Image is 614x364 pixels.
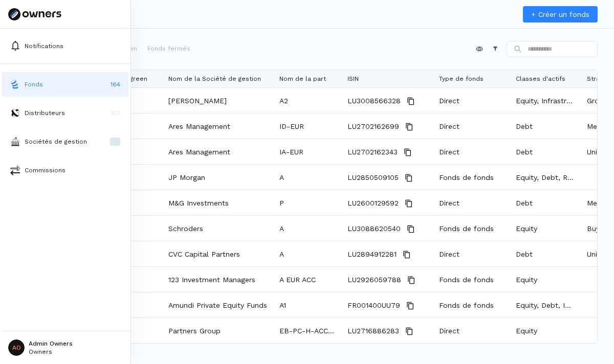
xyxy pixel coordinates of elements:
[510,113,581,139] div: Debt
[510,318,581,343] div: Equity
[162,88,273,113] div: [PERSON_NAME]
[403,172,415,184] button: Copy
[273,292,341,317] div: A1
[347,242,397,267] span: LU2894912281
[516,75,565,82] span: Classes d'actifs
[347,75,359,82] span: ISIN
[2,129,128,154] button: asset-managersSociétés de gestion
[433,318,510,343] div: Direct
[273,139,341,164] div: IA-EUR
[111,108,120,118] p: 153
[111,318,162,343] div: Oui
[10,79,20,89] img: funds
[433,216,510,241] div: Fonds de fonds
[403,121,415,133] button: Copy
[10,108,20,118] img: distributors
[162,139,273,164] div: Ares Management
[10,136,20,147] img: asset-managers
[162,216,273,241] div: Schroders
[111,113,162,139] div: Oui
[347,114,399,139] span: LU2702162699
[111,267,162,292] div: Oui
[111,292,162,317] div: Non
[8,339,25,356] span: AO
[25,166,65,175] p: Commissions
[279,75,326,82] span: Nom de la part
[25,41,63,51] p: Notifications
[162,190,273,215] div: M&G Investments
[273,113,341,139] div: ID-EUR
[510,165,581,190] div: Equity, Debt, Real Estate, Infrastructure
[523,6,598,22] a: + Créer un fonds
[433,88,510,113] div: Direct
[433,267,510,292] div: Fonds de fonds
[405,223,417,235] button: Copy
[347,293,400,318] span: FR001400UU79
[347,165,399,190] span: LU2850509105
[273,190,341,215] div: P
[162,318,273,343] div: Partners Group
[29,349,73,355] p: Owners
[162,292,273,317] div: Amundi Private Equity Funds
[273,267,341,292] div: A EUR ACC
[111,165,162,190] div: Oui
[405,95,417,107] button: Copy
[403,325,415,337] button: Copy
[162,267,273,292] div: 123 Investment Managers
[433,190,510,215] div: Direct
[29,340,73,347] p: Admin Owners
[510,88,581,113] div: Equity, Infrastructure
[510,241,581,266] div: Debt
[162,113,273,139] div: Ares Management
[439,75,484,82] span: Type de fonds
[433,139,510,164] div: Direct
[510,190,581,215] div: Debt
[433,241,510,266] div: Direct
[162,165,273,190] div: JP Morgan
[405,274,418,286] button: Copy
[273,165,341,190] div: A
[347,88,401,113] span: LU3008566328
[10,165,20,175] img: commissions
[433,292,510,317] div: Fonds de fonds
[147,44,190,53] p: Fonds fermés
[510,216,581,241] div: Equity
[111,139,162,164] div: Oui
[273,88,341,113] div: A2
[347,216,401,241] span: LU3088620540
[146,41,191,57] button: Fonds fermés
[401,248,413,261] button: Copy
[111,190,162,215] div: Oui
[2,34,128,58] button: Notifications
[403,197,415,210] button: Copy
[2,72,128,97] button: fundsFonds164
[273,318,341,343] div: EB-PC-H-ACC CHF
[273,216,341,241] div: A
[25,137,87,146] p: Sociétés de gestion
[347,267,401,292] span: LU2926059788
[347,318,399,344] span: LU2716886283
[433,113,510,139] div: Direct
[111,216,162,241] div: Oui
[111,80,120,89] p: 164
[510,292,581,317] div: Equity, Debt, Infrastructure
[111,241,162,266] div: Oui
[117,75,147,82] span: Evergreen
[347,191,399,216] span: LU2600129592
[347,140,398,165] span: LU2702162343
[25,108,65,118] p: Distributeurs
[25,80,43,89] p: Fonds
[273,241,341,266] div: A
[402,146,414,158] button: Copy
[404,300,416,312] button: Copy
[433,165,510,190] div: Fonds de fonds
[510,267,581,292] div: Equity
[2,158,128,183] button: commissionsCommissions
[168,75,261,82] span: Nom de la Société de gestion
[2,101,128,125] button: distributorsDistributeurs153
[111,88,162,113] div: Oui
